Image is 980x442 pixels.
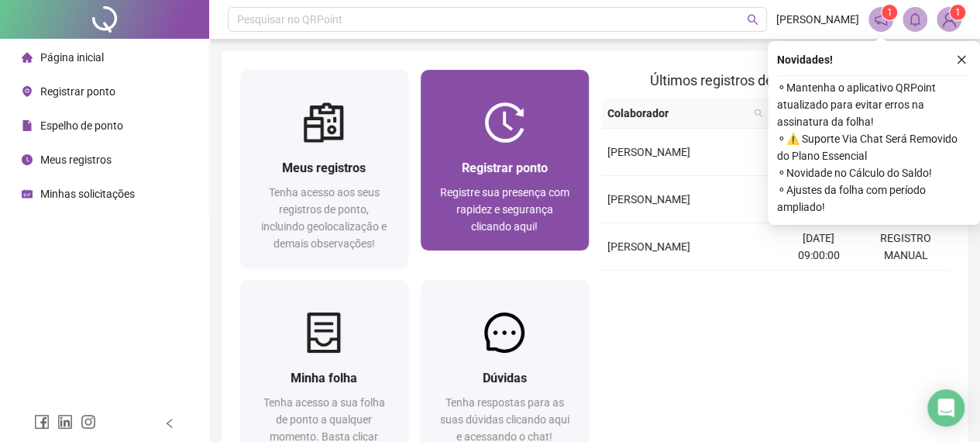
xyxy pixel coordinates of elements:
[57,414,73,430] span: linkedin
[462,161,548,175] span: Registrar ponto
[40,119,123,132] span: Espelho de ponto
[955,7,961,18] span: 1
[776,11,859,28] span: [PERSON_NAME]
[421,70,589,250] a: Registrar pontoRegistre sua presença com rapidez e segurança clicando aqui!
[282,161,366,175] span: Meus registros
[607,240,690,253] span: [PERSON_NAME]
[882,5,897,20] sup: 1
[22,188,33,199] span: schedule
[874,12,888,26] span: notification
[440,186,569,233] span: Registre sua presença com rapidez e segurança clicando aqui!
[22,154,33,165] span: clock-circle
[887,7,892,18] span: 1
[40,51,104,64] span: Página inicial
[937,8,961,31] img: 94442
[34,414,50,430] span: facebook
[261,186,387,250] span: Tenha acesso aos seus registros de ponto, incluindo geolocalização e demais observações!
[291,371,357,385] span: Minha folha
[950,5,965,20] sup: Atualize o seu contato no menu Meus Dados
[40,85,115,98] span: Registrar ponto
[240,70,408,268] a: Meus registrosTenha acesso aos seus registros de ponto, incluindo geolocalização e demais observa...
[777,51,833,68] span: Novidades !
[747,14,758,26] span: search
[81,414,96,430] span: instagram
[862,223,949,271] td: REGISTRO MANUAL
[777,79,971,130] span: ⚬ Mantenha o aplicativo QRPoint atualizado para evitar erros na assinatura da folha!
[927,389,965,426] div: Open Intercom Messenger
[777,130,971,164] span: ⚬ ⚠️ Suporte Via Chat Será Removido do Plano Essencial
[40,188,135,200] span: Minhas solicitações
[956,54,967,65] span: close
[22,52,33,63] span: home
[607,146,690,158] span: [PERSON_NAME]
[22,120,33,131] span: file
[777,164,971,181] span: ⚬ Novidade no Cálculo do Saldo!
[650,72,900,88] span: Últimos registros de ponto sincronizados
[754,109,763,118] span: search
[751,102,766,125] span: search
[775,223,861,271] td: [DATE] 09:00:00
[40,154,112,166] span: Meus registros
[22,86,33,97] span: environment
[483,371,527,385] span: Dúvidas
[908,12,922,26] span: bell
[777,181,971,216] span: ⚬ Ajustes da folha com período ampliado!
[607,193,690,205] span: [PERSON_NAME]
[607,105,748,122] span: Colaborador
[164,418,175,429] span: left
